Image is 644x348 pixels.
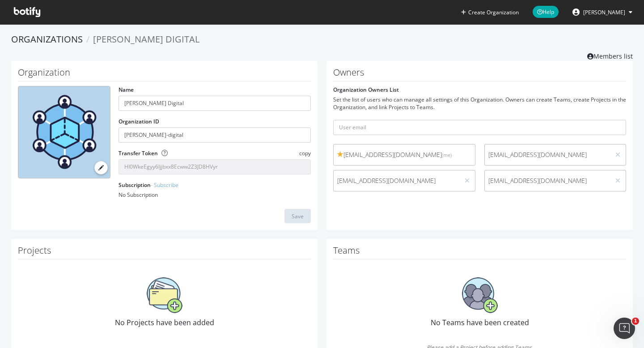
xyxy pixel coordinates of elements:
img: No Projects have been added [147,277,182,313]
span: Help [533,6,559,18]
span: [EMAIL_ADDRESS][DOMAIN_NAME] [488,150,607,159]
div: No Subscription [119,191,311,199]
span: [EMAIL_ADDRESS][DOMAIN_NAME] [488,176,607,185]
button: Create Organization [461,8,519,17]
input: User email [333,120,626,135]
h1: Owners [333,68,626,81]
span: copy [299,149,311,157]
span: No Teams have been created [431,318,529,327]
span: Contessa Schexnayder [583,8,625,16]
button: [PERSON_NAME] [565,5,640,19]
label: Organization ID [119,118,159,125]
span: [EMAIL_ADDRESS][DOMAIN_NAME] [337,176,456,185]
a: Organizations [11,33,83,45]
span: 1 [632,318,639,325]
span: No Projects have been added [115,318,214,327]
label: Name [119,86,134,93]
div: Set the list of users who can manage all settings of this Organization. Owners can create Teams, ... [333,96,626,111]
span: [PERSON_NAME] Digital [93,33,199,45]
button: Save [284,209,311,223]
h1: Projects [18,246,311,259]
iframe: Intercom live chat [614,318,635,339]
ol: breadcrumbs [11,33,633,46]
img: No Teams have been created [462,277,498,313]
div: Save [292,212,304,220]
span: [EMAIL_ADDRESS][DOMAIN_NAME] [337,150,471,159]
a: Members list [587,50,633,61]
input: Organization ID [119,127,311,143]
input: name [119,96,311,111]
label: Organization Owners List [333,86,399,93]
h1: Teams [333,246,626,259]
a: - Subscribe [151,181,178,189]
h1: Organization [18,68,311,81]
label: Subscription [119,181,178,189]
label: Transfer Token [119,149,158,157]
small: (me) [442,152,452,158]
